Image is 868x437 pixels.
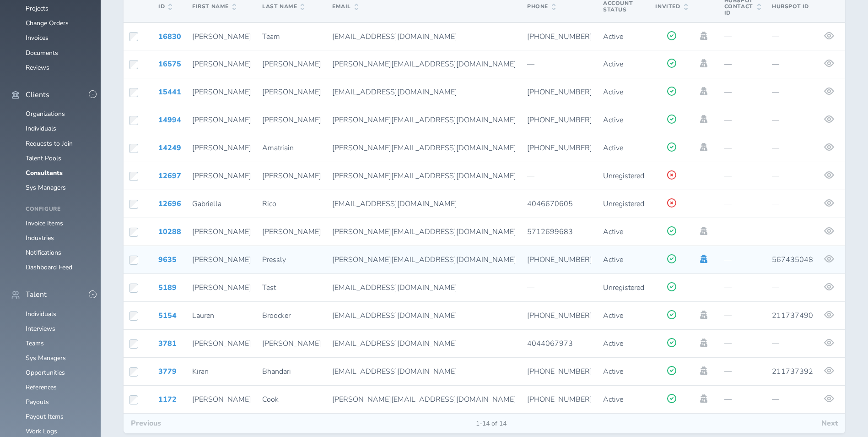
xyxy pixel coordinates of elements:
[26,290,47,299] span: Talent
[26,398,49,406] a: Payouts
[262,171,321,181] span: [PERSON_NAME]
[124,414,168,433] button: Previous
[192,115,251,125] span: [PERSON_NAME]
[262,32,280,42] span: Team
[158,394,177,404] a: 1172
[603,199,644,209] span: Unregistered
[158,87,181,97] a: 15441
[699,59,709,67] a: Impersonate
[192,4,236,10] span: First Name
[26,234,54,242] a: Industries
[655,4,687,10] span: Invited
[527,255,592,265] span: [PHONE_NUMBER]
[26,310,56,318] a: Individuals
[724,33,761,41] p: —
[724,311,761,320] p: —
[527,311,592,321] span: [PHONE_NUMBER]
[26,339,44,348] a: Teams
[772,228,813,236] p: —
[699,87,709,95] a: Impersonate
[26,109,65,118] a: Organizations
[724,284,761,292] p: —
[603,59,623,69] span: Active
[262,199,276,209] span: Rico
[262,283,276,293] span: Test
[332,32,457,42] span: [EMAIL_ADDRESS][DOMAIN_NAME]
[332,59,516,69] span: [PERSON_NAME][EMAIL_ADDRESS][DOMAIN_NAME]
[158,339,177,349] a: 3781
[603,227,623,237] span: Active
[262,311,291,321] span: Broocker
[332,115,516,125] span: [PERSON_NAME][EMAIL_ADDRESS][DOMAIN_NAME]
[527,394,592,404] span: [PHONE_NUMBER]
[158,366,177,377] a: 3779
[772,60,813,68] p: —
[26,263,72,272] a: Dashboard Feed
[527,32,592,42] span: [PHONE_NUMBER]
[262,255,286,265] span: Pressly
[192,59,251,69] span: [PERSON_NAME]
[26,154,61,163] a: Talent Pools
[262,87,321,97] span: [PERSON_NAME]
[772,33,813,41] p: —
[262,59,321,69] span: [PERSON_NAME]
[772,366,813,377] span: 211737392
[26,354,66,362] a: Sys Managers
[158,171,181,181] a: 12697
[724,339,761,348] p: —
[332,171,516,181] span: [PERSON_NAME][EMAIL_ADDRESS][DOMAIN_NAME]
[89,90,97,98] button: -
[527,143,592,153] span: [PHONE_NUMBER]
[26,206,90,213] h4: Configure
[772,255,813,265] span: 567435048
[332,339,457,349] span: [EMAIL_ADDRESS][DOMAIN_NAME]
[772,88,813,96] p: —
[158,59,181,69] a: 16575
[772,284,813,292] p: —
[772,339,813,348] p: —
[332,4,358,10] span: Email
[724,116,761,124] p: —
[527,199,573,209] span: 4046670605
[262,115,321,125] span: [PERSON_NAME]
[26,124,56,133] a: Individuals
[192,87,251,97] span: [PERSON_NAME]
[603,394,623,404] span: Active
[772,116,813,124] p: —
[724,144,761,152] p: —
[26,219,63,228] a: Invoice Items
[192,199,221,209] span: Gabriella
[26,139,73,148] a: Requests to Join
[26,427,57,436] a: Work Logs
[332,283,457,293] span: [EMAIL_ADDRESS][DOMAIN_NAME]
[527,172,592,180] p: —
[26,412,64,421] a: Payout Items
[772,172,813,180] p: —
[158,143,181,153] a: 14249
[527,339,573,349] span: 4044067973
[158,311,177,321] a: 5154
[603,87,623,97] span: Active
[699,32,709,40] a: Impersonate
[26,183,66,192] a: Sys Managers
[527,227,573,237] span: 5712699683
[26,49,58,57] a: Documents
[724,60,761,68] p: —
[772,200,813,208] p: —
[192,283,251,293] span: [PERSON_NAME]
[699,311,709,319] a: Impersonate
[332,199,457,209] span: [EMAIL_ADDRESS][DOMAIN_NAME]
[158,227,181,237] a: 10288
[527,366,592,377] span: [PHONE_NUMBER]
[814,414,845,433] button: Next
[332,143,516,153] span: [PERSON_NAME][EMAIL_ADDRESS][DOMAIN_NAME]
[603,115,623,125] span: Active
[262,227,321,237] span: [PERSON_NAME]
[332,227,516,237] span: [PERSON_NAME][EMAIL_ADDRESS][DOMAIN_NAME]
[699,227,709,235] a: Impersonate
[772,311,813,321] span: 211737490
[192,255,251,265] span: [PERSON_NAME]
[26,368,65,377] a: Opportunities
[158,255,177,265] a: 9635
[192,171,251,181] span: [PERSON_NAME]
